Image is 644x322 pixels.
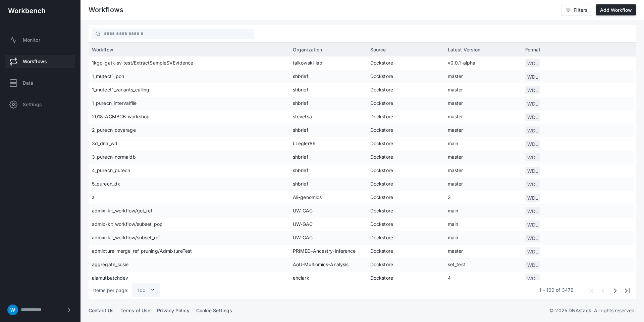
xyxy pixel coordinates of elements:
[448,258,519,272] span: set_test
[608,284,621,296] button: Next page
[584,284,596,296] button: First page
[525,274,540,282] span: WDL
[293,272,364,285] span: ehclark
[23,101,42,108] span: Settings
[92,204,286,218] span: admix-kit_workflow/get_ref
[370,177,441,191] span: Dockstore
[370,245,441,258] span: Dockstore
[448,204,519,218] span: main
[293,97,364,110] span: shbrief
[525,261,540,269] span: WDL
[293,204,364,218] span: UW-GAC
[596,4,636,15] button: Add Workflow
[196,308,232,313] a: Cookie Settings
[370,124,441,137] span: Dockstore
[293,177,364,191] span: shbrief
[539,287,574,293] div: 1 – 100 of 3476
[370,272,441,285] span: Dockstore
[549,307,636,314] p: © 2025 DNAstack. All rights reserved.
[293,191,364,204] span: Ali-genomics
[525,220,540,229] span: WDL
[448,70,519,83] span: master
[370,258,441,272] span: Dockstore
[561,4,592,16] button: Filters
[525,180,540,188] span: WDL
[370,231,441,245] span: Dockstore
[89,7,123,13] div: Workflows
[525,153,540,161] span: WDL
[370,151,441,164] span: Dockstore
[293,164,364,177] span: shbrief
[92,177,286,191] span: 5_purecn_dx
[92,231,286,245] span: admix-kit_workflow/subset_ref
[525,47,541,52] span: Format
[293,151,364,164] span: shbrief
[293,47,322,52] span: Organization
[448,231,519,245] span: main
[448,164,519,177] span: master
[92,164,286,177] span: 4_purecn_purecn
[5,33,75,47] a: Monitor
[92,151,286,164] span: 3_purecn_normaldb
[23,37,40,43] span: Monitor
[448,56,519,70] span: v0.0.1-alpha
[370,97,441,110] span: Dockstore
[448,177,519,191] span: master
[92,83,286,97] span: 1_mutect1_variants_calling
[93,287,129,294] div: Items per page:
[5,76,75,90] a: Data
[120,308,150,313] a: Terms of Use
[370,164,441,177] span: Dockstore
[293,83,364,97] span: shbrief
[293,218,364,231] span: UW-GAC
[92,70,286,83] span: 1_mutect1_pon
[525,99,540,108] span: WDL
[23,58,47,65] span: Workflows
[89,308,114,313] a: Contact Us
[293,124,364,137] span: shbrief
[448,245,519,258] span: master
[525,234,540,242] span: WDL
[92,110,286,124] span: 2018-ACMBCB-workshop
[293,245,364,258] span: PRIMED-Ancestry-Inference
[448,110,519,124] span: master
[525,59,540,67] span: WDL
[596,284,608,296] button: Previous page
[525,194,540,202] span: WDL
[448,83,519,97] span: master
[8,8,45,13] img: workbench-logo-white.svg
[293,110,364,124] span: stevetsa
[92,272,286,285] span: alamutbatchdev
[92,245,286,258] span: admixture_merge_ref_pruning/AdmixtureTest
[23,80,33,86] span: Data
[370,83,441,97] span: Dockstore
[525,73,540,81] span: WDL
[448,151,519,164] span: master
[293,258,364,272] span: AoU-Multiomics-Analysis
[92,47,113,52] span: Workflow
[525,207,540,215] span: WDL
[92,258,286,272] span: aggregate_susie
[370,204,441,218] span: Dockstore
[92,137,286,151] span: 3d_dna_wdl
[448,272,519,285] span: 4
[370,218,441,231] span: Dockstore
[92,124,286,137] span: 2_purecn_coverage
[525,140,540,148] span: WDL
[92,191,286,204] span: a
[370,137,441,151] span: Dockstore
[293,70,364,83] span: shbrief
[293,231,364,245] span: UW-GAC
[92,97,286,110] span: 1_purecn_intervalfile
[448,137,519,151] span: main
[92,218,286,231] span: admix-kit_workflow/subset_pop
[525,247,540,255] span: WDL
[370,110,441,124] span: Dockstore
[621,284,633,296] button: Last page
[293,137,364,151] span: LLegler89
[574,7,588,13] span: Filters
[448,97,519,110] span: master
[370,56,441,70] span: Dockstore
[157,308,189,313] a: Privacy Policy
[525,126,540,134] span: WDL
